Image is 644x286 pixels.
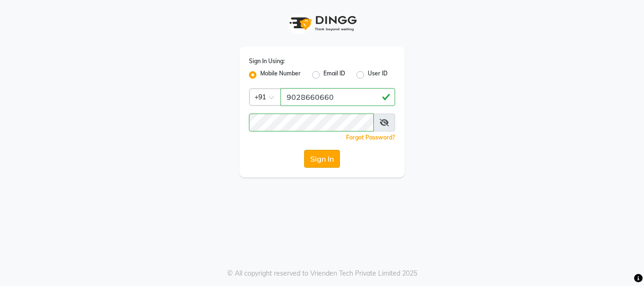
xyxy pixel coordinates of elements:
button: Sign In [304,150,340,168]
input: Username [281,88,395,106]
label: Email ID [323,69,345,81]
a: Forgot Password? [346,134,395,141]
label: Sign In Using: [249,57,285,65]
input: Username [249,114,374,131]
img: logo1.svg [284,9,360,37]
label: User ID [368,69,388,81]
label: Mobile Number [260,69,301,81]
